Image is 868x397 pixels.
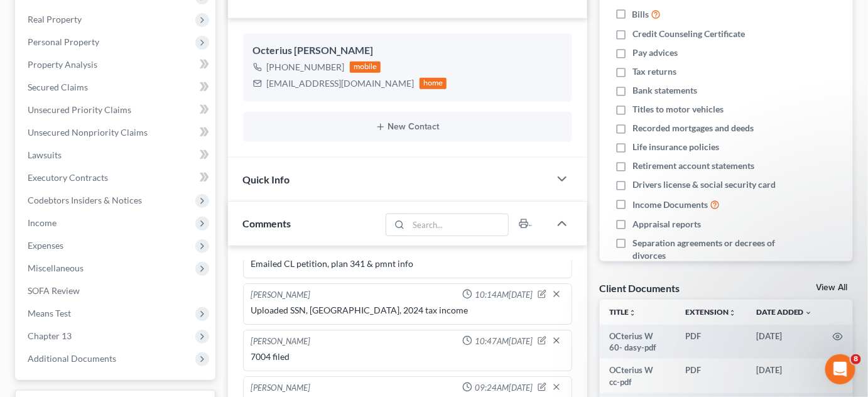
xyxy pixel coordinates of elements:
[28,36,99,47] span: Personal Property
[632,198,708,211] span: Income Documents
[746,325,823,359] td: [DATE]
[28,240,63,251] span: Expenses
[475,335,533,347] span: 10:47AM[DATE]
[18,280,215,302] a: SOFA Review
[675,359,746,393] td: PDF
[267,77,415,90] div: [EMAIL_ADDRESS][DOMAIN_NAME]
[251,289,311,302] div: [PERSON_NAME]
[632,122,754,134] span: Recorded mortgages and deeds
[28,285,80,296] span: SOFA Review
[685,307,736,317] a: Extensionunfold_more
[28,195,142,205] span: Codebtors Insiders & Notices
[28,14,82,24] span: Real Property
[18,53,215,76] a: Property Analysis
[851,354,861,364] span: 8
[632,65,676,78] span: Tax returns
[251,382,311,394] div: [PERSON_NAME]
[408,214,508,236] input: Search...
[18,144,215,166] a: Lawsuits
[28,150,62,160] span: Lawsuits
[28,172,108,183] span: Executory Contracts
[18,121,215,144] a: Unsecured Nonpriority Claims
[600,281,680,295] div: Client Documents
[632,28,745,40] span: Credit Counseling Certificate
[28,217,57,228] span: Income
[28,127,148,138] span: Unsecured Nonpriority Claims
[251,335,311,348] div: [PERSON_NAME]
[475,289,533,301] span: 10:14AM[DATE]
[632,141,719,153] span: Life insurance policies
[675,325,746,359] td: PDF
[632,46,678,59] span: Pay advices
[253,43,562,58] div: Octerius [PERSON_NAME]
[825,354,855,384] iframe: Intercom live chat
[28,82,88,92] span: Secured Claims
[253,122,562,132] button: New Contact
[251,258,564,270] div: Emailed CL petition, plan 341 & pmnt info
[746,359,823,393] td: [DATE]
[816,283,848,292] a: View All
[729,309,736,317] i: unfold_more
[28,59,97,70] span: Property Analysis
[632,103,724,116] span: Titles to motor vehicles
[805,309,813,317] i: expand_more
[243,173,290,185] span: Quick Info
[28,308,71,318] span: Means Test
[28,353,116,364] span: Additional Documents
[632,8,649,21] span: Bills
[756,307,813,317] a: Date Added expand_more
[632,178,776,191] span: Drivers license & social security card
[243,217,291,229] span: Comments
[251,304,564,317] div: Uploaded SSN, [GEOGRAPHIC_DATA], 2024 tax income
[350,62,381,73] div: mobile
[420,78,447,89] div: home
[28,263,84,273] span: Miscellaneous
[629,309,637,317] i: unfold_more
[28,330,72,341] span: Chapter 13
[18,99,215,121] a: Unsecured Priority Claims
[600,325,675,359] td: OCterius W 60- dasy-pdf
[632,237,779,262] span: Separation agreements or decrees of divorces
[632,160,754,172] span: Retirement account statements
[600,359,675,393] td: OCterius W cc-pdf
[632,84,697,97] span: Bank statements
[251,351,564,363] div: 7004 filed
[18,76,215,99] a: Secured Claims
[18,166,215,189] a: Executory Contracts
[632,218,701,231] span: Appraisal reports
[267,61,345,73] div: [PHONE_NUMBER]
[28,104,131,115] span: Unsecured Priority Claims
[610,307,637,317] a: Titleunfold_more
[475,382,533,394] span: 09:24AM[DATE]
